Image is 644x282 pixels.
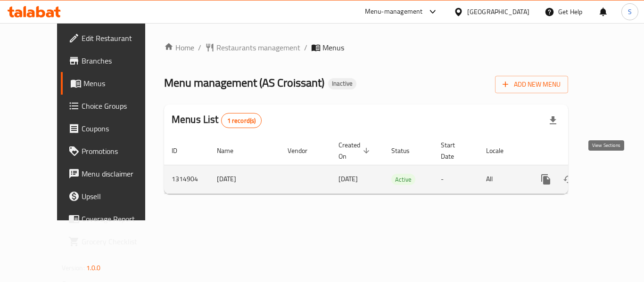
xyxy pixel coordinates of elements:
[542,109,564,132] div: Export file
[61,27,165,49] a: Edit Restaurant
[164,137,633,194] table: enhanced table
[328,80,356,88] span: Inactive
[82,191,157,202] span: Upsell
[391,174,415,185] span: Active
[61,185,165,208] a: Upsell
[82,123,157,134] span: Coupons
[216,42,300,53] span: Restaurants management
[61,49,165,72] a: Branches
[82,236,157,247] span: Grocery Checklist
[164,42,568,53] nav: breadcrumb
[328,78,356,89] div: Inactive
[82,32,157,44] span: Edit Restaurant
[82,168,157,179] span: Menu disclaimer
[222,116,262,125] span: 1 record(s)
[61,230,165,253] a: Grocery Checklist
[217,145,246,156] span: Name
[82,55,157,66] span: Branches
[164,42,194,53] a: Home
[172,113,262,128] h2: Menus List
[365,6,423,17] div: Menu-management
[83,78,157,89] span: Menus
[62,262,85,274] span: Version:
[198,42,201,53] li: /
[535,168,557,191] button: more
[441,139,467,162] span: Start Date
[391,174,415,185] div: Active
[467,7,529,17] div: [GEOGRAPHIC_DATA]
[164,72,324,93] span: Menu management ( AS Croissant )
[391,145,422,156] span: Status
[86,262,101,274] span: 1.0.0
[288,145,320,156] span: Vendor
[205,42,300,53] a: Restaurants management
[61,140,165,162] a: Promotions
[221,113,262,128] div: Total records count
[495,76,568,93] button: Add New Menu
[527,137,633,165] th: Actions
[82,145,157,157] span: Promotions
[61,208,165,230] a: Coverage Report
[82,100,157,112] span: Choice Groups
[339,173,358,185] span: [DATE]
[339,139,372,162] span: Created On
[628,7,632,17] span: S
[164,165,209,193] td: 1314904
[61,95,165,117] a: Choice Groups
[479,165,527,193] td: All
[61,162,165,185] a: Menu disclaimer
[209,165,280,193] td: [DATE]
[61,117,165,140] a: Coupons
[433,165,479,193] td: -
[486,145,516,156] span: Locale
[172,145,190,156] span: ID
[503,79,561,90] span: Add New Menu
[61,72,165,95] a: Menus
[322,42,344,53] span: Menus
[82,213,157,225] span: Coverage Report
[304,42,307,53] li: /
